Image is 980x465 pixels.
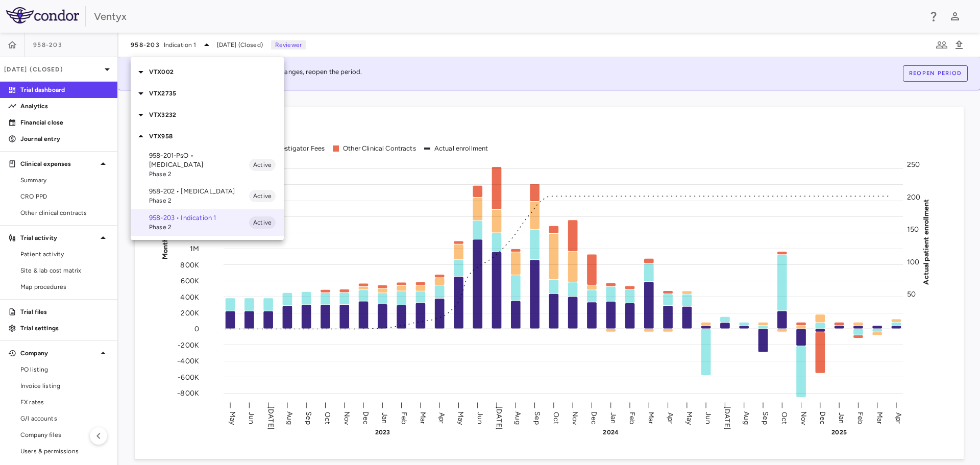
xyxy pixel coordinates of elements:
div: 958-202 • [MEDICAL_DATA]Phase 2Active [131,183,284,209]
span: Phase 2 [149,196,249,205]
div: 958-203 • Indication 1Phase 2Active [131,209,284,236]
div: VTX3232 [131,104,284,126]
span: Active [249,160,276,169]
div: VTX2735 [131,83,284,104]
p: VTX2735 [149,89,284,98]
p: 958-201-PsO • [MEDICAL_DATA] [149,151,249,169]
p: VTX958 [149,132,284,141]
div: VTX958 [131,126,284,147]
p: VTX3232 [149,110,284,119]
span: Active [249,218,276,227]
p: 958-203 • Indication 1 [149,213,249,223]
span: Phase 2 [149,169,249,179]
div: VTX002 [131,61,284,83]
p: VTX002 [149,67,284,77]
p: 958-202 • [MEDICAL_DATA] [149,187,249,196]
span: Active [249,191,276,201]
span: Phase 2 [149,223,249,232]
div: 958-201-PsO • [MEDICAL_DATA]Phase 2Active [131,147,284,183]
